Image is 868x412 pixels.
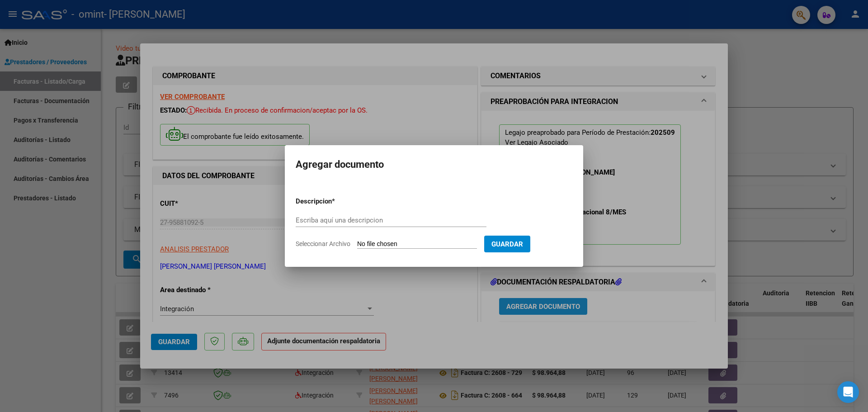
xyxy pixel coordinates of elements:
button: Guardar [484,236,530,252]
p: Descripcion [296,196,379,207]
span: Guardar [491,240,523,248]
h2: Agregar documento [296,156,572,173]
div: Open Intercom Messenger [837,381,859,403]
span: Seleccionar Archivo [296,240,350,247]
